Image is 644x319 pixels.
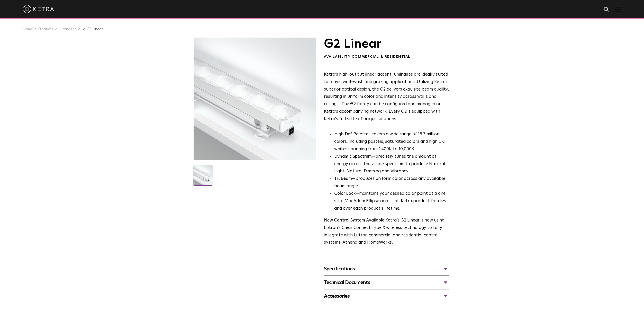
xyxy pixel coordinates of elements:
[193,165,213,189] img: G2-Linear-2021-Web-Square
[324,278,449,287] div: Technical Documents
[324,54,449,59] div: Availability:
[87,27,103,31] a: G2 Linear
[334,176,352,181] strong: TruBeam
[58,27,76,31] a: Luminaires
[334,153,449,175] li: —precisely tunes the amount of energy across the visible spectrum to produce Natural Light, Natur...
[23,5,54,13] img: ketra-logo-2019-white
[324,38,449,50] h1: G2 Linear
[334,154,372,159] strong: Dynamic Spectrum
[324,71,449,123] p: Ketra’s high-output linear accent luminaires are ideally suited for cove, wall-wash and grazing a...
[324,265,449,273] div: Specifications
[334,132,371,136] strong: High Def Palette -
[38,27,53,31] a: Products
[352,55,410,58] span: Commercial & Residential
[334,191,356,196] strong: Color Lock
[334,131,449,153] p: covers a wide range of 16.7 million colors, including pastels, saturated colors and high CRI whit...
[324,292,449,300] div: Accessories
[324,217,449,247] p: Ketra’s G2 Linear is now using Lutron’s Clear Connect Type X wireless technology to fully integra...
[603,6,610,13] img: search icon
[324,218,385,223] strong: New Control System Available:
[334,190,449,212] li: —maintains your desired color point at a one step MacAdam Ellipse across all Ketra product famili...
[23,27,33,31] a: Home
[334,175,449,190] li: —produces uniform color across any available beam angle.
[615,6,621,11] img: Hamburger%20Nav.svg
